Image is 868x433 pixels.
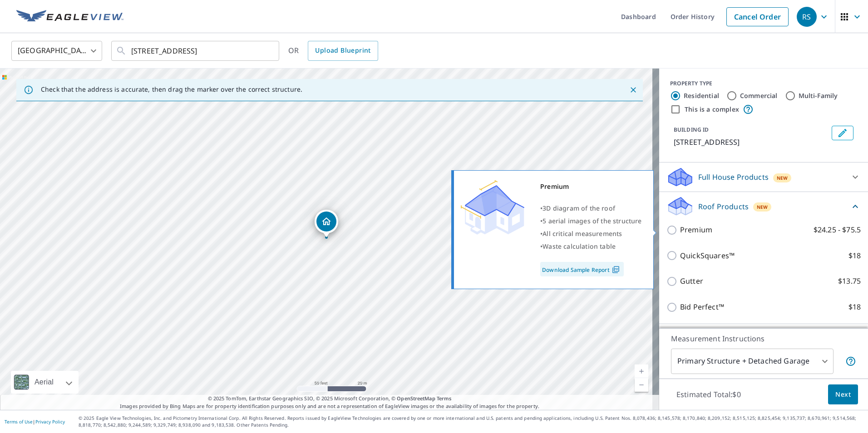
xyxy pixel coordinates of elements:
[16,10,123,24] img: EV Logo
[308,41,378,61] a: Upload Blueprint
[542,229,622,238] span: All critical measurements
[671,349,833,374] div: Primary Structure + Detached Garage
[777,174,788,182] span: New
[799,91,838,100] label: Multi-Family
[669,384,748,404] p: Estimated Total: $0
[5,418,33,425] a: Terms of Use
[635,378,648,392] a: Current Level 19, Zoom Out
[627,84,639,96] button: Close
[848,301,861,313] p: $18
[461,180,524,235] img: Premium
[131,38,261,64] input: Search by address or latitude-longitude
[542,216,641,225] span: 5 aerial images of the structure
[832,126,853,140] button: Edit building 1
[635,364,648,378] a: Current Level 19, Zoom In
[680,224,712,236] p: Premium
[814,224,861,236] p: $24.25 - $75.5
[757,203,768,211] span: New
[740,91,778,100] label: Commercial
[79,415,863,428] p: © 2025 Eagle View Technologies, Inc. and Pictometry International Corp. All Rights Reserved. Repo...
[540,262,624,276] a: Download Sample Report
[680,250,735,261] p: QuickSquares™
[848,250,861,261] p: $18
[797,7,817,27] div: RS
[698,201,749,212] p: Roof Products
[838,276,861,287] p: $13.75
[671,333,856,344] p: Measurement Instructions
[828,384,858,405] button: Next
[11,371,79,394] div: Aerial
[610,266,622,274] img: Pdf Icon
[315,210,338,238] div: Dropped pin, building 1, Residential property, 1809 Main Dr High Ridge, MO 63049
[540,240,642,253] div: •
[315,45,370,56] span: Upload Blueprint
[437,395,452,402] a: Terms
[680,301,724,313] p: Bid Perfect™
[542,242,616,251] span: Waste calculation table
[5,419,65,424] p: |
[685,105,739,114] label: This is a complex
[684,91,719,100] label: Residential
[11,38,102,64] div: [GEOGRAPHIC_DATA]
[540,215,642,227] div: •
[35,418,65,425] a: Privacy Policy
[540,180,642,193] div: Premium
[835,389,851,400] span: Next
[288,41,378,61] div: OR
[680,276,703,287] p: Gutter
[32,371,56,394] div: Aerial
[726,7,789,26] a: Cancel Order
[674,126,709,133] p: BUILDING ID
[698,172,769,182] p: Full House Products
[542,204,615,212] span: 3D diagram of the roof
[845,356,856,367] span: Your report will include the primary structure and a detached garage if one exists.
[540,227,642,240] div: •
[666,166,861,188] div: Full House ProductsNew
[208,395,452,403] span: © 2025 TomTom, Earthstar Geographics SIO, © 2025 Microsoft Corporation, ©
[670,79,857,88] div: PROPERTY TYPE
[674,137,828,148] p: [STREET_ADDRESS]
[41,85,302,93] p: Check that the address is accurate, then drag the marker over the correct structure.
[666,196,861,217] div: Roof ProductsNew
[540,202,642,215] div: •
[397,395,435,402] a: OpenStreetMap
